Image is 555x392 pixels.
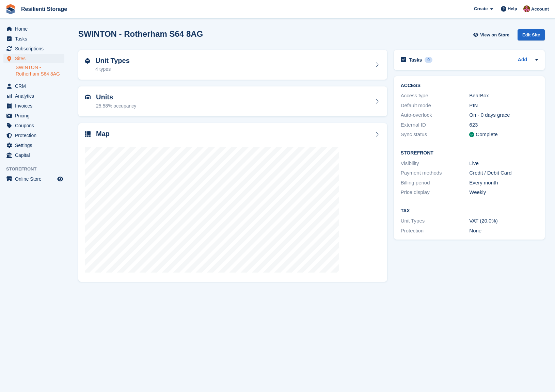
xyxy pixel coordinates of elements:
a: SWINTON - Rotherham S64 8AG [16,64,64,77]
a: Preview store [56,175,64,183]
span: Tasks [15,34,56,44]
div: Default mode [401,102,470,110]
a: menu [3,91,64,101]
span: Online Store [15,174,56,184]
span: Account [531,6,549,13]
div: 623 [469,121,538,129]
span: Coupons [15,121,56,130]
div: Edit Site [518,29,545,40]
a: menu [3,101,64,111]
div: Visibility [401,160,470,167]
a: menu [3,121,64,130]
a: Map [78,123,387,282]
span: Sites [15,54,56,63]
span: Help [508,5,517,12]
span: Protection [15,131,56,140]
span: Settings [15,141,56,150]
span: Pricing [15,111,56,120]
span: Capital [15,150,56,160]
a: menu [3,150,64,160]
span: Subscriptions [15,44,56,53]
div: Auto-overlock [401,111,470,119]
div: Billing period [401,179,470,187]
img: map-icn-33ee37083ee616e46c38cad1a60f524a97daa1e2b2c8c0bc3eb3415660979fc1.svg [85,131,91,137]
div: Every month [469,179,538,187]
a: menu [3,174,64,184]
a: Add [518,56,527,64]
span: CRM [15,81,56,91]
span: Create [474,5,488,12]
h2: SWINTON - Rotherham S64 8AG [78,29,203,38]
img: unit-type-icn-2b2737a686de81e16bb02015468b77c625bbabd49415b5ef34ead5e3b44a266d.svg [85,58,90,64]
a: menu [3,141,64,150]
div: BearBox [469,92,538,100]
div: VAT (20.0%) [469,217,538,225]
a: Unit Types 4 types [78,50,387,80]
a: View on Store [472,29,512,40]
a: menu [3,111,64,120]
a: menu [3,44,64,53]
a: menu [3,24,64,34]
div: Protection [401,227,470,235]
div: PIN [469,102,538,110]
div: Live [469,160,538,167]
a: Resilienti Storage [18,3,70,15]
div: Payment methods [401,169,470,177]
img: stora-icon-8386f47178a22dfd0bd8f6a31ec36ba5ce8667c1dd55bd0f319d3a0aa187defe.svg [5,4,16,14]
a: menu [3,81,64,91]
div: External ID [401,121,470,129]
img: unit-icn-7be61d7bf1b0ce9d3e12c5938cc71ed9869f7b940bace4675aadf7bd6d80202e.svg [85,95,91,99]
a: menu [3,54,64,63]
h2: Units [96,93,136,101]
div: 4 types [95,66,130,73]
div: Price display [401,189,470,196]
img: Kerrie Whiteley [523,5,530,12]
span: Analytics [15,91,56,101]
span: Invoices [15,101,56,111]
h2: Map [96,130,110,138]
h2: Unit Types [95,57,130,65]
h2: Tax [401,208,538,214]
div: Complete [476,131,497,138]
span: View on Store [480,32,509,38]
h2: ACCESS [401,83,538,88]
h2: Storefront [401,150,538,156]
div: 25.58% occupancy [96,102,136,110]
span: Home [15,24,56,34]
div: Weekly [469,189,538,196]
a: menu [3,131,64,140]
div: 0 [425,57,432,63]
a: Edit Site [518,29,545,43]
div: Sync status [401,131,470,138]
a: menu [3,34,64,44]
h2: Tasks [409,57,422,63]
div: On - 0 days grace [469,111,538,119]
div: Credit / Debit Card [469,169,538,177]
a: Units 25.58% occupancy [78,86,387,116]
div: Unit Types [401,217,470,225]
div: None [469,227,538,235]
div: Access type [401,92,470,100]
span: Storefront [6,166,68,173]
